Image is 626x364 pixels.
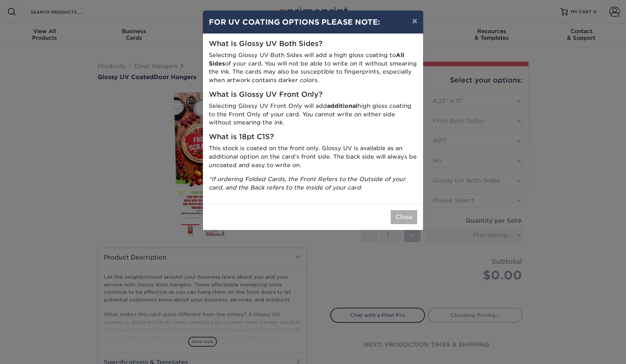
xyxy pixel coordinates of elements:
p: Selecting Glossy UV Front Only will add high gloss coating to the Front Only of your card. You ca... [209,102,417,127]
button: Close [391,210,417,224]
h4: FOR UV COATING OPTIONS PLEASE NOTE: [209,17,417,28]
h5: What is Glossy UV Front Only? [209,91,417,99]
p: This stock is coated on the front only. Glossy UV is available as an additional option on the car... [209,144,417,169]
p: Selecting Glossy UV Both Sides will add a high gloss coating to of your card. You will not be abl... [209,51,417,85]
strong: additional [327,102,358,109]
h5: What is Glossy UV Both Sides? [209,40,417,48]
i: *If ordering Folded Cards, the Front Refers to the Outside of your card, and the Back refers to t... [209,176,405,191]
button: × [406,11,423,31]
h5: What is 18pt C1S? [209,133,417,141]
strong: All Sides [209,52,404,67]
